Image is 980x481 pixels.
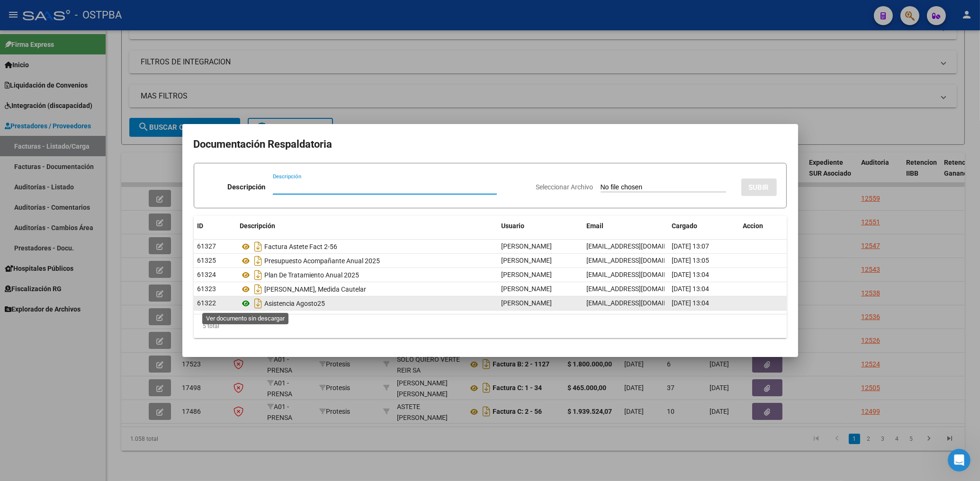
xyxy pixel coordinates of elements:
span: [PERSON_NAME] [502,242,552,250]
span: Usuario [502,222,525,230]
span: 61324 [198,271,216,278]
span: [DATE] 13:07 [672,242,710,250]
i: Descargar documento [252,239,265,254]
span: [EMAIL_ADDRESS][DOMAIN_NAME] [587,242,692,250]
span: 61327 [198,242,216,250]
datatable-header-cell: Usuario [498,216,583,236]
span: [EMAIL_ADDRESS][DOMAIN_NAME] [587,271,692,278]
span: [PERSON_NAME] [502,285,552,293]
span: Email [587,222,604,230]
span: [PERSON_NAME] [502,299,552,307]
div: Asistencia Agosto25 [240,296,494,311]
span: Seleccionar Archivo [536,183,593,191]
button: SUBIR [741,178,777,196]
datatable-header-cell: Cargado [668,216,739,236]
span: [DATE] 13:05 [672,257,710,264]
datatable-header-cell: Descripción [236,216,498,236]
div: Presupuesto Acompañante Anual 2025 [240,253,494,268]
div: 5 total [194,314,787,338]
i: Descargar documento [252,296,265,311]
iframe: Intercom live chat [948,449,971,472]
span: Descripción [240,222,276,230]
div: Factura Astete Fact 2-56 [240,239,494,254]
span: [DATE] 13:04 [672,271,710,278]
div: [PERSON_NAME], Medida Cautelar [240,282,494,297]
p: Descripción [227,182,265,193]
h2: Documentación Respaldatoria [194,135,787,153]
div: Plan De Tratamiento Anual 2025 [240,267,494,283]
span: SUBIR [749,183,769,192]
span: [PERSON_NAME] [502,271,552,278]
span: ID [198,222,204,230]
datatable-header-cell: Email [583,216,668,236]
datatable-header-cell: Accion [739,216,787,236]
span: 61325 [198,257,216,264]
span: Accion [743,222,764,230]
span: [EMAIL_ADDRESS][DOMAIN_NAME] [587,299,692,307]
span: 61323 [198,285,216,293]
i: Descargar documento [252,282,265,297]
span: Cargado [672,222,698,230]
span: [DATE] 13:04 [672,299,710,307]
i: Descargar documento [252,267,265,283]
span: 61322 [198,299,216,307]
span: [DATE] 13:04 [672,285,710,293]
span: [EMAIL_ADDRESS][DOMAIN_NAME] [587,257,692,264]
datatable-header-cell: ID [194,216,236,236]
i: Descargar documento [252,253,265,268]
span: [EMAIL_ADDRESS][DOMAIN_NAME] [587,285,692,293]
span: [PERSON_NAME] [502,257,552,264]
